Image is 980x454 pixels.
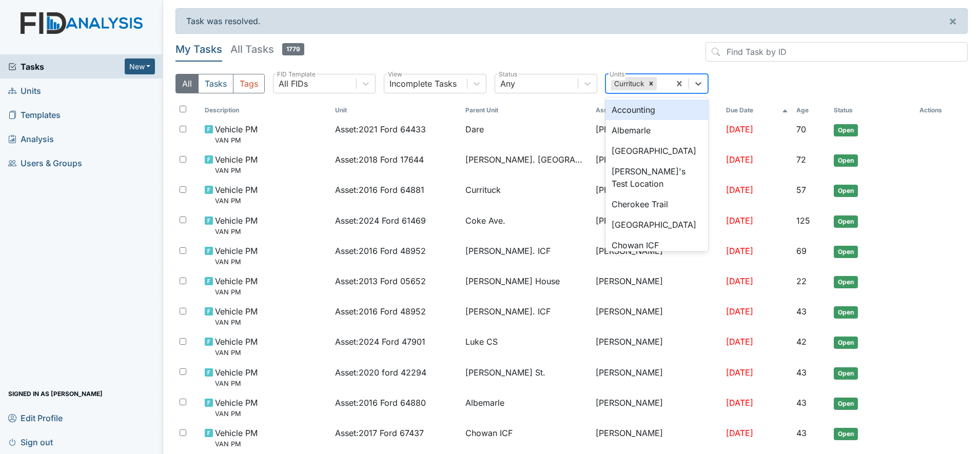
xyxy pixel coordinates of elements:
[792,102,830,119] th: Toggle SortBy
[796,337,807,347] span: 42
[949,13,957,28] span: ×
[611,77,645,90] div: Currituck
[592,149,722,180] td: [PERSON_NAME]
[215,257,258,267] small: VAN PM
[175,42,222,56] h5: My Tasks
[8,386,103,402] span: Signed in as [PERSON_NAME]
[215,287,258,297] small: VAN PM
[834,154,858,167] span: Open
[175,8,968,34] div: Task was resolved.
[215,335,258,358] span: Vehicle PM VAN PM
[830,102,916,119] th: Toggle SortBy
[834,428,858,440] span: Open
[834,337,858,349] span: Open
[592,301,722,331] td: [PERSON_NAME]
[465,305,551,318] span: [PERSON_NAME]. ICF
[215,153,258,175] span: Vehicle PM VAN PM
[215,135,258,145] small: VAN PM
[726,276,753,286] span: [DATE]
[726,215,753,226] span: [DATE]
[465,153,587,166] span: [PERSON_NAME]. [GEOGRAPHIC_DATA]
[335,123,426,135] span: Asset : 2021 Ford 64433
[726,154,753,165] span: [DATE]
[331,102,461,119] th: Toggle SortBy
[215,184,258,206] span: Vehicle PM VAN PM
[335,335,425,348] span: Asset : 2024 Ford 47901
[335,245,426,257] span: Asset : 2016 Ford 48952
[215,409,258,419] small: VAN PM
[215,439,258,449] small: VAN PM
[8,410,63,426] span: Edit Profile
[938,9,967,33] button: ×
[465,275,560,287] span: [PERSON_NAME] House
[8,107,61,123] span: Templates
[215,366,258,388] span: Vehicle PM VAN PM
[335,214,426,227] span: Asset : 2024 Ford 61469
[230,42,304,56] h5: All Tasks
[233,74,265,93] button: Tags
[834,185,858,197] span: Open
[8,155,82,171] span: Users & Groups
[834,367,858,380] span: Open
[726,337,753,347] span: [DATE]
[605,194,708,214] div: Cherokee Trail
[215,348,258,358] small: VAN PM
[592,392,722,423] td: [PERSON_NAME]
[335,305,426,318] span: Asset : 2016 Ford 48952
[465,184,501,196] span: Currituck
[215,227,258,236] small: VAN PM
[465,123,484,135] span: Dare
[8,83,41,98] span: Units
[215,275,258,297] span: Vehicle PM VAN PM
[215,397,258,419] span: Vehicle PM VAN PM
[500,77,515,90] div: Any
[198,74,233,93] button: Tasks
[215,196,258,206] small: VAN PM
[592,423,722,453] td: [PERSON_NAME]
[834,215,858,228] span: Open
[8,131,54,147] span: Analysis
[915,102,967,119] th: Actions
[605,161,708,194] div: [PERSON_NAME]'s Test Location
[335,153,424,166] span: Asset : 2018 Ford 17644
[215,245,258,267] span: Vehicle PM VAN PM
[726,246,753,256] span: [DATE]
[726,124,753,134] span: [DATE]
[726,185,753,195] span: [DATE]
[215,427,258,449] span: Vehicle PM VAN PM
[282,43,304,55] span: 1779
[796,185,806,195] span: 57
[592,271,722,301] td: [PERSON_NAME]
[796,306,807,317] span: 43
[215,123,258,145] span: Vehicle PM VAN PM
[8,434,53,450] span: Sign out
[465,366,545,379] span: [PERSON_NAME] St.
[722,102,792,119] th: Toggle SortBy
[592,241,722,271] td: [PERSON_NAME]
[335,184,424,196] span: Asset : 2016 Ford 64881
[465,427,513,439] span: Chowan ICF
[215,379,258,388] small: VAN PM
[796,398,807,408] span: 43
[465,245,551,257] span: [PERSON_NAME]. ICF
[605,100,708,120] div: Accounting
[215,214,258,236] span: Vehicle PM VAN PM
[201,102,331,119] th: Toggle SortBy
[726,306,753,317] span: [DATE]
[796,276,807,286] span: 22
[796,215,810,226] span: 125
[796,124,806,134] span: 70
[605,120,708,141] div: Albemarle
[335,366,426,379] span: Asset : 2020 ford 42294
[461,102,592,119] th: Toggle SortBy
[834,276,858,288] span: Open
[215,318,258,327] small: VAN PM
[389,77,457,90] div: Incomplete Tasks
[834,246,858,258] span: Open
[834,124,858,136] span: Open
[125,58,155,74] button: New
[605,214,708,235] div: [GEOGRAPHIC_DATA]
[796,246,807,256] span: 69
[592,331,722,362] td: [PERSON_NAME]
[592,210,722,241] td: [PERSON_NAME]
